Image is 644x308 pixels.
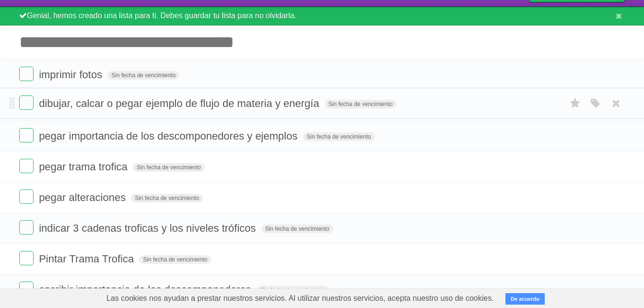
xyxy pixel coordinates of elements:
span: Sin fecha de vencimiento [139,255,211,264]
span: Sin fecha de vencimiento [261,225,333,233]
label: Done [19,251,34,265]
label: Done [19,220,34,235]
label: Done [19,159,34,173]
label: Done [19,67,34,81]
span: indicar 3 cadenas troficas y los niveles tróficos [39,222,258,234]
span: Sin fecha de vencimiento [303,132,375,141]
span: pegar trama trofica [39,161,130,173]
span: imprimir fotos [39,69,105,81]
span: Pintar Trama Trofica [39,253,136,265]
span: escribir importancia de los descomponedores [39,284,254,296]
font: Genial, hemos creado una lista para ti. Debes guardar tu lista para no olvidarla. [27,12,296,20]
span: pegar importancia de los descomponedores y ejemplos [39,130,300,142]
label: Star task [566,95,585,111]
span: Sin fecha de vencimiento [325,100,397,108]
label: Done [19,128,34,142]
span: Las cookies nos ayudan a prestar nuestros servicios. Al utilizar nuestros servicios, acepta nuest... [97,289,503,308]
span: Sin fecha de vencimiento [107,71,179,80]
span: dibujar, calcar o pegar ejemplo de flujo de materia y energía [39,97,322,109]
span: Sin fecha de vencimiento [257,286,328,295]
label: Done [19,95,34,110]
span: Sin fecha de vencimiento [133,163,205,172]
span: pegar alteraciones [39,191,128,203]
label: Done [19,190,34,204]
span: Sin fecha de vencimiento [131,194,203,202]
button: De acuerdo [505,293,545,305]
label: Done [19,282,34,296]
